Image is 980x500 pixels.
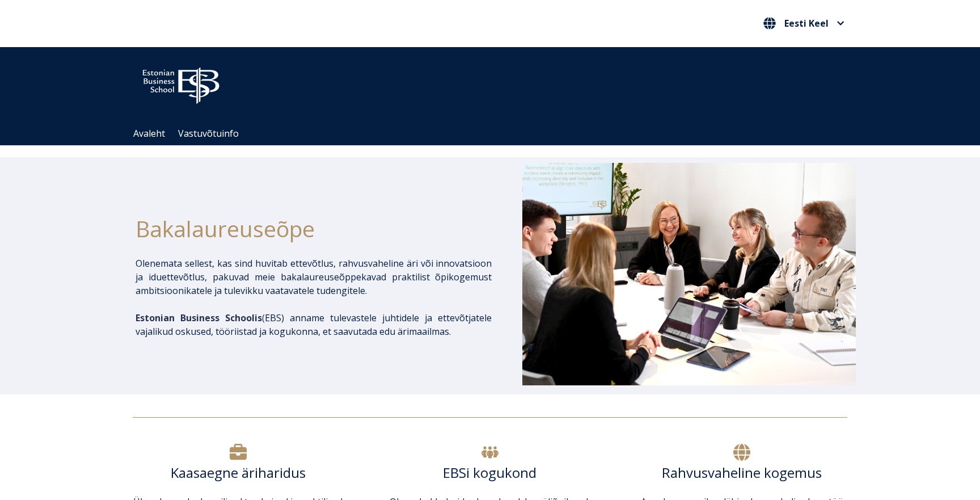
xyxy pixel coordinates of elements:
[136,312,262,324] span: Estonian Business Schoolis
[637,464,847,481] h6: Rahvusvaheline kogemus
[522,163,856,385] img: Bakalaureusetudengid
[136,311,492,338] p: EBS) anname tulevastele juhtidele ja ettevõtjatele vajalikud oskused, tööriistad ja kogukonna, et...
[136,212,492,245] h1: Bakalaureuseõpe
[761,14,847,33] nav: Vali oma keel
[136,312,265,324] span: (
[136,257,492,297] p: Olenemata sellest, kas sind huvitab ettevõtlus, rahvusvaheline äri või innovatsioon ja iduettevõt...
[133,58,229,107] img: ebs_logo2016_white
[127,122,864,145] div: Navigation Menu
[761,14,847,32] button: Eesti Keel
[133,127,165,140] a: Avaleht
[178,127,239,140] a: Vastuvõtuinfo
[385,464,595,481] h6: EBSi kogukond
[784,19,829,28] span: Eesti Keel
[133,464,343,481] h6: Kaasaegne äriharidus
